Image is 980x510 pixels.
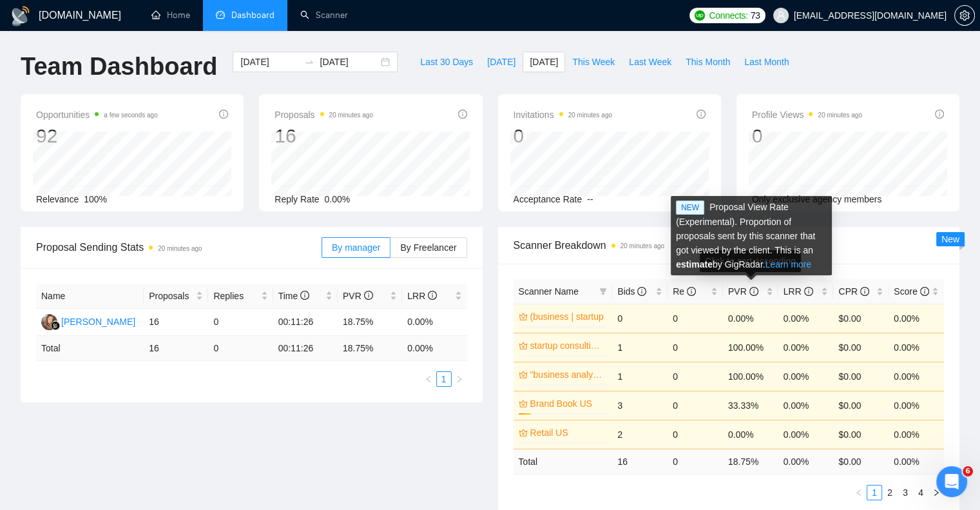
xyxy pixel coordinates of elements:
[851,485,867,500] button: left
[723,449,778,474] td: 18.75 %
[530,338,605,353] a: startup consulting US
[728,286,758,297] span: PVR
[480,52,523,72] button: [DATE]
[599,288,607,295] span: filter
[668,362,723,391] td: 0
[36,336,144,361] td: Total
[833,420,889,449] td: $0.00
[304,57,314,67] span: swap-right
[519,428,528,437] span: crown
[668,391,723,420] td: 0
[752,194,882,204] span: Only exclusive agency members
[402,309,466,336] td: 0.00%
[458,110,467,119] span: info-circle
[913,485,928,500] li: 4
[889,449,944,474] td: 0.00 %
[629,55,671,69] span: Last Week
[935,110,944,119] span: info-circle
[36,239,322,255] span: Proposal Sending Stats
[216,10,225,19] span: dashboard
[737,52,796,72] button: Last Month
[920,287,929,296] span: info-circle
[749,287,758,296] span: info-circle
[889,420,944,449] td: 0.00%
[519,312,528,321] span: crown
[332,242,380,253] span: By manager
[51,321,60,330] img: gigradar-bm.png
[637,287,646,296] span: info-circle
[208,284,273,309] th: Replies
[804,287,813,296] span: info-circle
[955,10,974,21] span: setting
[10,6,31,26] img: logo
[41,314,57,330] img: NK
[855,489,863,496] span: left
[889,304,944,333] td: 0.00%
[231,10,274,21] span: Dashboard
[519,370,528,379] span: crown
[898,485,913,500] li: 3
[300,10,348,21] a: searchScanner
[612,304,668,333] td: 0
[421,371,436,387] li: Previous Page
[668,333,723,362] td: 0
[889,391,944,420] td: 0.00%
[838,286,869,297] span: CPR
[274,107,373,123] span: Proposals
[612,449,668,474] td: 16
[523,52,565,72] button: [DATE]
[338,336,402,361] td: 18.75 %
[151,10,190,21] a: homeHome
[208,336,273,361] td: 0
[364,291,373,300] span: info-circle
[894,286,928,297] span: Score
[778,362,834,391] td: 0.00%
[778,420,834,449] td: 0.00%
[668,449,723,474] td: 0
[514,124,612,148] div: 0
[612,362,668,391] td: 1
[208,309,273,336] td: 0
[338,309,402,336] td: 18.75%
[456,375,463,383] span: right
[519,399,528,408] span: crown
[752,124,862,148] div: 0
[304,57,314,67] span: to
[514,194,582,204] span: Acceptance Rate
[530,426,605,440] a: Retail US
[36,107,158,123] span: Opportunities
[612,333,668,362] td: 1
[514,107,612,123] span: Invitations
[273,309,338,336] td: 00:11:26
[273,336,338,361] td: 00:11:26
[687,287,696,296] span: info-circle
[617,286,646,297] span: Bids
[144,309,208,336] td: 16
[402,336,466,361] td: 0.00 %
[622,52,678,72] button: Last Week
[36,194,79,204] span: Relevance
[530,397,605,411] a: Brand Book US
[300,291,309,300] span: info-circle
[818,112,861,119] time: 20 minutes ago
[597,282,610,301] span: filter
[889,333,944,362] td: 0.00%
[420,55,473,69] span: Last 30 Days
[84,194,107,204] span: 100%
[329,112,373,119] time: 20 minutes ago
[612,391,668,420] td: 3
[882,485,898,500] li: 2
[776,11,785,20] span: user
[954,10,975,21] a: setting
[343,291,373,301] span: PVR
[514,449,613,474] td: Total
[673,286,696,297] span: Re
[572,55,615,69] span: This Week
[883,485,897,500] a: 2
[428,291,437,300] span: info-circle
[936,466,967,497] iframe: Intercom live chat
[21,52,217,82] h1: Team Dashboard
[963,466,973,476] span: 6
[487,55,515,69] span: [DATE]
[686,55,730,69] span: This Month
